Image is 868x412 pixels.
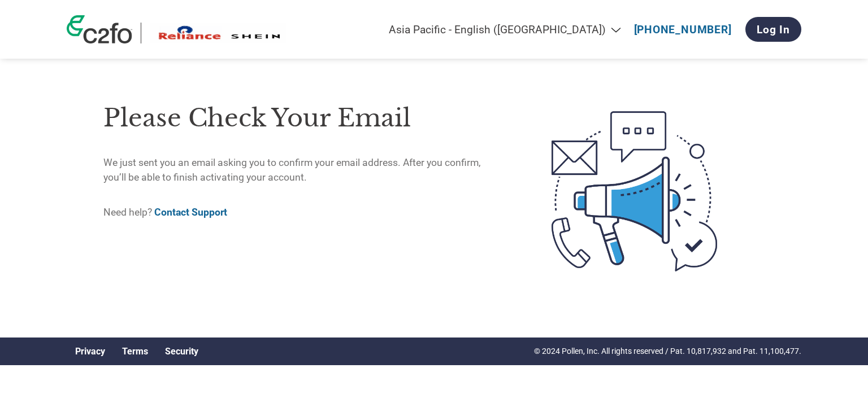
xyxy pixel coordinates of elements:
h1: Please check your email [103,100,504,137]
p: Need help? [103,205,504,220]
p: © 2024 Pollen, Inc. All rights reserved / Pat. 10,817,932 and Pat. 11,100,477. [534,345,801,357]
p: We just sent you an email asking you to confirm your email address. After you confirm, you’ll be ... [103,155,504,185]
a: [PHONE_NUMBER] [634,23,732,36]
img: c2fo logo [67,15,132,43]
img: open-email [504,91,765,292]
a: Privacy [75,346,105,357]
a: Contact Support [154,207,227,218]
a: Log In [745,17,801,42]
a: Security [165,346,198,357]
img: Reliance Retail Limited, SHEIN India [150,23,286,43]
a: Terms [122,346,148,357]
